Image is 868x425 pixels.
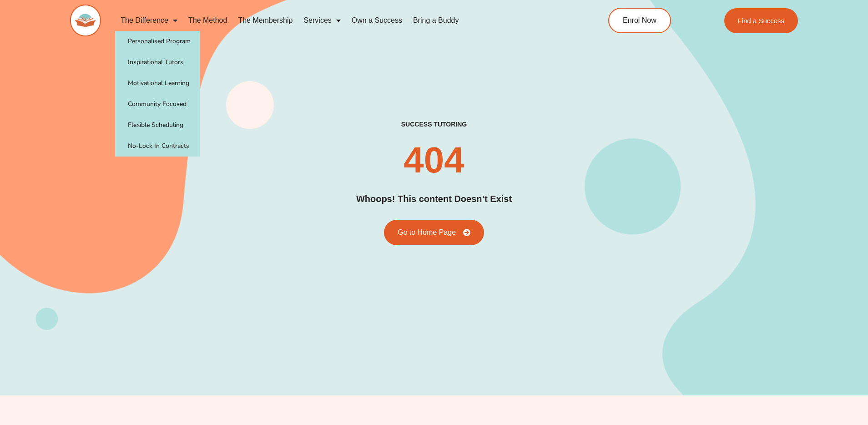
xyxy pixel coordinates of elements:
h2: 404 [404,142,464,178]
a: Enrol Now [608,8,671,33]
a: Bring a Buddy [408,10,464,31]
ul: The Difference [115,31,200,157]
h2: Whoops! This content Doesn’t Exist [356,192,512,206]
a: The Method [183,10,232,31]
a: Own a Success [346,10,408,31]
a: No-Lock In Contracts [115,136,200,157]
span: Enrol Now [623,17,656,24]
a: Motivational Learning [115,73,200,94]
span: Find a Success [737,17,784,24]
nav: Menu [115,10,566,31]
a: Personalised Program [115,31,200,52]
a: Inspirational Tutors [115,52,200,73]
a: Find a Success [724,8,798,33]
span: Go to Home Page [398,229,456,236]
h2: success tutoring [401,120,467,128]
a: Services [298,10,346,31]
a: Flexible Scheduling [115,115,200,136]
a: Community Focused [115,94,200,115]
a: Go to Home Page [384,220,484,245]
a: The Membership [232,10,298,31]
a: The Difference [115,10,183,31]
